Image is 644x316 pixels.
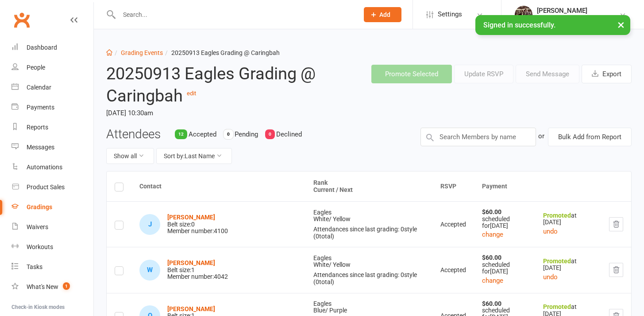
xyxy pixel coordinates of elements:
div: Dashboard [27,44,57,51]
span: Declined [276,130,302,138]
a: Reports [12,117,93,137]
button: undo [543,272,558,282]
button: Export [582,65,632,83]
th: Payment [474,172,631,201]
span: Purple [329,307,347,314]
span: 1 [63,282,70,290]
a: People [12,58,93,78]
div: Payments [27,104,54,111]
a: Workouts [12,237,93,257]
div: at [DATE] [543,258,593,272]
div: scheduled for [DATE] [482,254,527,275]
div: Workouts [27,243,53,250]
a: Gradings [12,197,93,217]
li: 20250913 Eagles Grading @ Caringbah [163,48,280,58]
strong: Promoted [543,303,571,310]
h2: 20250913 Eagles Grading @ Caringbah [106,65,317,105]
a: Automations [12,157,93,177]
a: [PERSON_NAME] [167,259,215,266]
span: Pending [235,130,258,138]
div: or [538,128,544,144]
span: Signed in successfully. [483,21,555,29]
div: Waivers [27,223,48,230]
span: Accepted [440,266,466,273]
th: Rank Current / Next [305,172,432,201]
button: Bulk Add from Report [548,128,632,146]
div: Tasks [27,263,42,270]
strong: Promoted [543,257,571,265]
div: Reports [27,124,48,131]
a: [PERSON_NAME] [167,305,215,312]
div: Belt size: 0 Member number: 4100 [167,214,228,234]
span: Yellow [333,261,351,268]
td: Eagles White / [305,201,432,247]
div: People [27,64,45,71]
a: Messages [12,137,93,157]
div: [PERSON_NAME] [537,7,619,15]
a: What's New1 [12,277,93,297]
a: Grading Events [121,49,163,56]
strong: Promoted [543,212,571,219]
td: Eagles White / [305,247,432,293]
img: thumb_image1665806850.png [515,6,532,23]
a: Waivers [12,217,93,237]
h3: Attendees [106,128,161,141]
button: Add [364,7,401,22]
strong: $60.00 [482,208,501,215]
strong: $60.00 [482,300,501,307]
span: Accepted [440,221,466,228]
div: Attendances since last grading: 0 style ( 0 total) [313,226,424,240]
a: Clubworx [11,9,33,31]
div: 0 [224,129,233,139]
div: Product Sales [27,183,65,191]
div: Calendar [27,84,51,91]
div: J [139,214,160,235]
div: scheduled for [DATE] [482,209,527,229]
time: [DATE] 10:30am [106,105,317,121]
div: Gradings [27,203,52,211]
div: Attendances since last grading: 0 style ( 0 total) [313,272,424,285]
div: W [139,260,160,281]
span: Add [379,11,390,18]
a: [PERSON_NAME] [167,214,215,221]
a: Tasks [12,257,93,277]
a: Payments [12,98,93,117]
input: Search... [116,8,352,21]
span: Settings [438,4,462,24]
div: Automations [27,164,62,171]
button: change [482,275,503,286]
input: Search Members by name [420,128,536,146]
strong: $60.00 [482,254,501,261]
a: Dashboard [12,38,93,58]
div: What's New [27,283,58,290]
a: Product Sales [12,177,93,197]
div: 12 [175,129,187,139]
th: Contact [131,172,305,201]
button: Sort by:Last Name [156,148,232,164]
div: Belt size: 1 Member number: 4042 [167,260,228,280]
div: 0 [265,129,275,139]
div: at [DATE] [543,212,593,226]
button: undo [543,226,558,237]
div: Kinetic Martial Arts Caringbah [537,15,619,23]
span: Yellow [333,215,351,222]
button: Show all [106,148,154,164]
button: × [613,15,629,34]
div: Messages [27,144,54,151]
span: Accepted [189,130,216,138]
a: edit [187,90,196,97]
a: Calendar [12,78,93,98]
button: change [482,229,503,240]
th: RSVP [432,172,474,201]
